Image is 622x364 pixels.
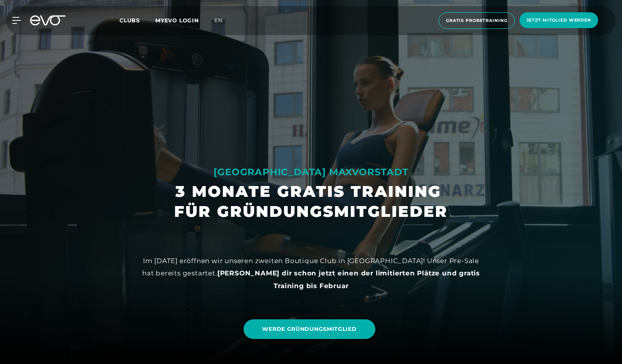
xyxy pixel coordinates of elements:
div: [GEOGRAPHIC_DATA] MAXVORSTADT [174,166,448,178]
a: Gratis Probetraining [436,12,517,29]
a: en [214,16,232,25]
a: Clubs [119,17,155,24]
div: Im [DATE] eröffnen wir unseren zweiten Boutique Club in [GEOGRAPHIC_DATA]! Unser Pre-Sale hat ber... [138,255,484,292]
span: Clubs [119,17,140,24]
span: en [214,17,223,24]
a: WERDE GRÜNDUNGSMITGLIED [244,319,375,339]
h1: 3 MONATE GRATIS TRAINING FÜR GRÜNDUNGSMITGLIEDER [174,181,448,221]
a: MYEVO LOGIN [155,17,199,24]
span: Gratis Probetraining [446,17,508,24]
strong: [PERSON_NAME] dir schon jetzt einen der limitierten Plätze und gratis Training bis Februar [217,269,480,289]
span: Jetzt Mitglied werden [526,17,591,23]
span: WERDE GRÜNDUNGSMITGLIED [262,325,356,333]
a: Jetzt Mitglied werden [517,12,600,29]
